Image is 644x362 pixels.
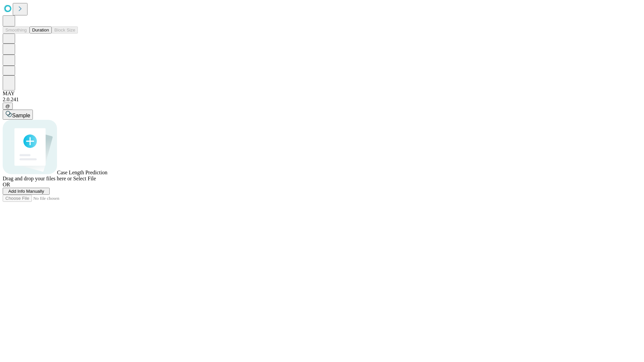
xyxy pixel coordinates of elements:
[3,26,30,34] button: Smoothing
[3,110,33,120] button: Sample
[3,176,72,181] span: Drag and drop your files here or
[8,189,44,194] span: Add Info Manually
[5,104,10,109] span: @
[3,182,10,187] span: OR
[3,90,641,97] div: MAY
[12,113,30,118] span: Sample
[57,170,107,175] span: Case Length Prediction
[3,103,13,110] button: @
[3,97,641,103] div: 2.0.241
[52,26,78,34] button: Block Size
[3,188,50,195] button: Add Info Manually
[73,176,96,181] span: Select File
[30,26,52,34] button: Duration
